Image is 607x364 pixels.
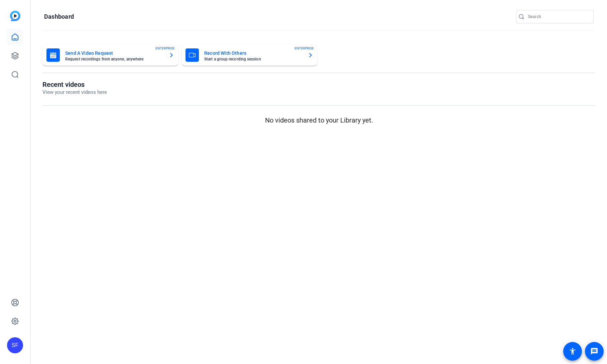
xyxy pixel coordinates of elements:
mat-card-title: Send A Video Request [65,49,163,57]
button: Record With OthersStart a group recording sessionENTERPRISE [181,44,317,66]
span: ENTERPRISE [155,46,175,51]
button: Send A Video RequestRequest recordings from anyone, anywhereENTERPRISE [42,44,178,66]
h1: Dashboard [44,13,74,21]
h1: Recent videos [42,80,107,88]
mat-card-title: Record With Others [204,49,302,57]
mat-card-subtitle: Request recordings from anyone, anywhere [65,57,163,61]
span: ENTERPRISE [294,46,314,51]
div: SF [7,337,23,353]
p: View your recent videos here [42,88,107,96]
mat-icon: accessibility [569,347,577,355]
mat-card-subtitle: Start a group recording session [204,57,302,61]
mat-icon: message [590,347,598,355]
img: blue-gradient.svg [10,11,20,21]
input: Search [528,13,588,21]
p: No videos shared to your Library yet. [42,115,595,125]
